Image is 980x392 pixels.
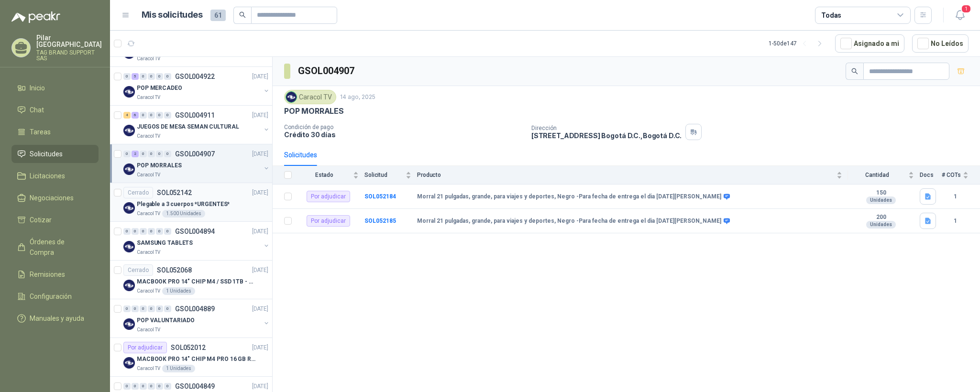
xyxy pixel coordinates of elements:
p: Caracol TV [137,210,160,218]
a: Negociaciones [11,189,99,207]
img: Company Logo [123,163,135,175]
span: Cantidad [848,172,906,178]
a: 0 2 0 0 0 0 GSOL004907[DATE] Company LogoPOP MORRALESCaracol TV [123,148,270,179]
div: 1 - 50 de 147 [769,36,827,51]
div: Caracol TV [284,90,336,104]
div: 0 [164,305,171,312]
p: [STREET_ADDRESS] Bogotá D.C. , Bogotá D.C. [531,131,682,140]
th: Estado [297,166,364,185]
p: POP MORRALES [137,161,182,170]
div: 0 [164,151,171,157]
p: GSOL004894 [175,228,215,235]
div: 5 [132,73,139,80]
p: GSOL004922 [175,73,215,80]
img: Company Logo [123,357,135,369]
b: 150 [848,189,914,197]
p: SOL052068 [157,267,192,273]
p: [DATE] [252,72,268,81]
img: Company Logo [123,86,135,98]
span: Tareas [30,127,51,137]
div: 1 Unidades [162,287,195,295]
p: [DATE] [252,150,268,159]
p: Caracol TV [137,171,160,179]
div: 1.500 Unidades [162,210,205,218]
a: Licitaciones [11,167,99,185]
p: Caracol TV [137,132,160,140]
p: [DATE] [252,305,268,314]
span: search [239,11,246,18]
a: Tareas [11,123,99,141]
img: Company Logo [286,92,297,102]
div: 1 Unidades [162,365,195,372]
div: 0 [156,228,163,235]
div: 0 [140,151,147,157]
span: search [851,68,858,75]
p: Crédito 30 días [284,131,524,139]
th: Solicitud [364,166,417,185]
a: Configuración [11,287,99,305]
div: Solicitudes [284,150,317,160]
div: 0 [156,305,163,312]
span: Negociaciones [30,193,74,203]
div: Todas [821,10,841,21]
p: 14 ago, 2025 [340,93,375,102]
div: 0 [132,228,139,235]
div: 0 [148,73,155,80]
a: Inicio [11,79,99,97]
div: Por adjudicar [307,191,350,202]
p: Caracol TV [137,326,160,334]
img: Company Logo [123,280,135,291]
div: 0 [156,73,163,80]
a: CerradoSOL052068[DATE] Company LogoMACBOOK PRO 14" CHIP M4 / SSD 1TB - 24 GB RAMCaracol TV1 Unidades [110,261,272,299]
h3: GSOL004907 [298,64,356,78]
div: 0 [164,112,171,119]
a: CerradoSOL052142[DATE] Company LogoPlegable a 3 cuerpos *URGENTES*Caracol TV1.500 Unidades [110,183,272,222]
div: 0 [156,112,163,119]
a: SOL052185 [364,218,396,224]
p: SOL052012 [171,344,206,351]
div: 0 [132,383,139,390]
b: 1 [942,217,969,226]
span: Producto [417,172,835,178]
b: Morral 21 pulgadas, grande, para viajes y deportes, Negro -Para fecha de entrega el dia [DATE][PE... [417,193,721,201]
th: Docs [920,166,942,185]
a: Chat [11,101,99,119]
img: Company Logo [123,318,135,330]
div: 0 [156,151,163,157]
div: 0 [140,73,147,80]
p: [DATE] [252,343,268,352]
div: 0 [123,383,131,390]
p: Caracol TV [137,55,160,63]
div: 0 [123,228,131,235]
a: Órdenes de Compra [11,233,99,261]
p: Caracol TV [137,287,160,295]
div: Cerrado [123,264,153,276]
div: 0 [123,73,131,80]
div: 0 [148,383,155,390]
div: 2 [132,151,139,157]
a: 4 6 0 0 0 0 GSOL004911[DATE] Company LogoJUEGOS DE MESA SEMAN CULTURALCaracol TV [123,109,270,140]
p: Pilar [GEOGRAPHIC_DATA] [36,34,102,48]
div: 0 [132,305,139,312]
b: Morral 21 pulgadas, grande, para viajes y deportes, Negro -Para fecha de entrega el dia [DATE][PE... [417,218,721,225]
div: 0 [148,228,155,235]
p: Caracol TV [137,249,160,256]
div: 0 [123,151,131,157]
div: 0 [140,305,147,312]
a: 0 0 0 0 0 0 GSOL004889[DATE] Company LogoPOP VALUNTARIADOCaracol TV [123,303,270,334]
img: Company Logo [123,125,135,136]
span: Solicitud [364,172,404,178]
div: 0 [148,151,155,157]
img: Company Logo [123,202,135,214]
div: 0 [123,305,131,312]
span: Licitaciones [30,171,65,181]
th: # COTs [942,166,980,185]
p: MACBOOK PRO 14" CHIP M4 / SSD 1TB - 24 GB RAM [137,277,256,286]
span: Configuración [30,291,72,302]
p: GSOL004849 [175,383,215,390]
a: Cotizar [11,211,99,229]
h1: Mis solicitudes [142,8,203,22]
div: 0 [164,383,171,390]
div: Cerrado [123,187,153,198]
